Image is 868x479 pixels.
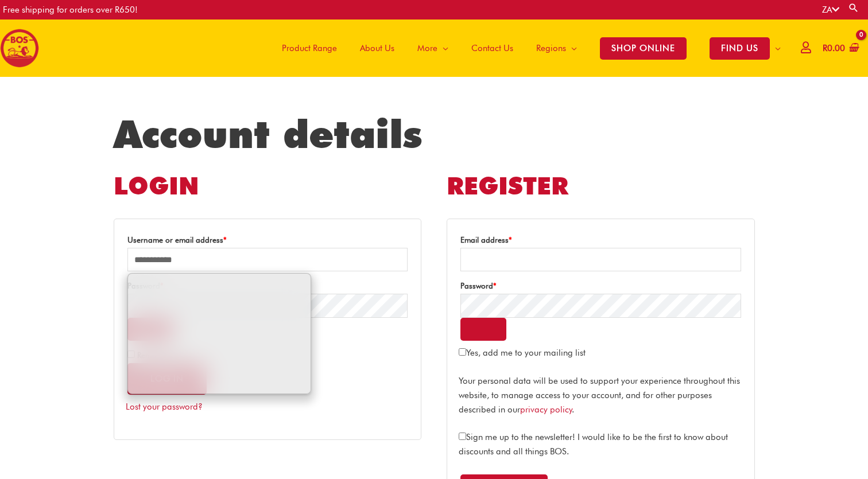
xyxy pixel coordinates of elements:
button: Show password [460,318,506,341]
span: Regions [536,31,566,65]
a: Search button [848,2,859,13]
span: SHOP ONLINE [600,37,687,60]
span: More [417,31,437,65]
span: Product Range [282,31,337,65]
label: Password [460,278,741,294]
input: Yes, add me to your mailing list [459,348,466,356]
a: Product Range [270,20,348,77]
a: Contact Us [460,20,525,77]
nav: Site Navigation [262,20,792,77]
h1: Account details [114,111,755,157]
span: R [823,43,827,53]
label: Yes, add me to your mailing list [459,348,586,358]
a: ZA [822,5,839,15]
span: About Us [360,31,394,65]
span: Sign me up to the newsletter! I would like to be the first to know about discounts and all things... [459,432,728,457]
a: SHOP ONLINE [588,20,698,77]
a: About Us [348,20,406,77]
label: Email address [460,232,741,248]
p: Your personal data will be used to support your experience throughout this website, to manage acc... [459,374,742,416]
a: Lost your password? [126,402,203,412]
a: View Shopping Cart, empty [820,36,859,61]
a: privacy policy [520,404,572,415]
h2: Login [114,170,421,202]
span: Contact Us [471,31,513,65]
input: Sign me up to the newsletter! I would like to be the first to know about discounts and all things... [459,433,466,440]
label: Username or email address [127,232,408,248]
span: FIND US [710,37,770,60]
a: More [406,20,460,77]
bdi: 0.00 [823,43,845,53]
a: Regions [525,20,588,77]
h2: Register [447,170,754,202]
